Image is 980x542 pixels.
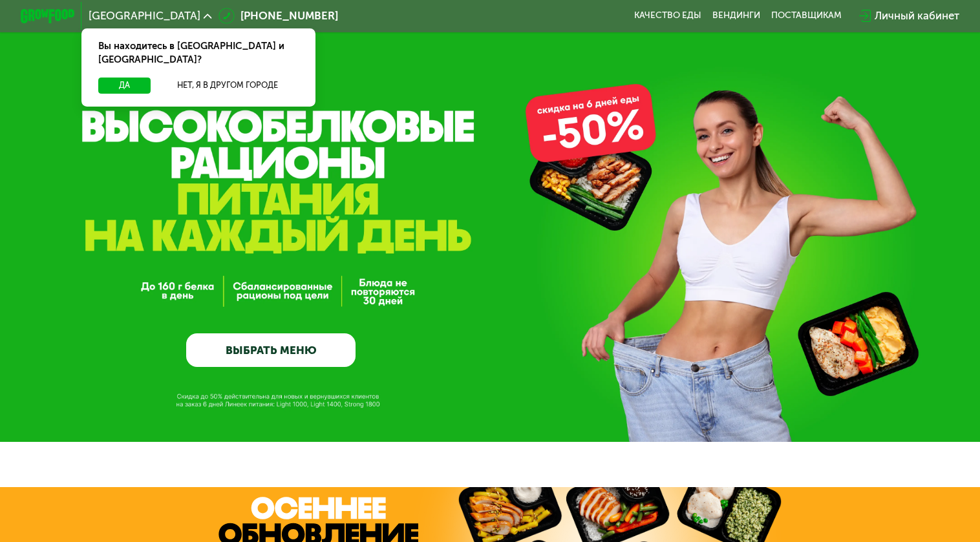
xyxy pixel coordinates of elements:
span: [GEOGRAPHIC_DATA] [89,10,200,21]
a: [PHONE_NUMBER] [218,8,338,24]
button: Да [98,78,151,94]
button: Нет, я в другом городе [156,78,299,94]
div: Личный кабинет [875,8,959,24]
div: Вы находитесь в [GEOGRAPHIC_DATA] и [GEOGRAPHIC_DATA]? [81,28,315,78]
div: поставщикам [771,10,842,21]
a: Вендинги [712,10,760,21]
a: ВЫБРАТЬ МЕНЮ [186,333,356,368]
a: Качество еды [634,10,701,21]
